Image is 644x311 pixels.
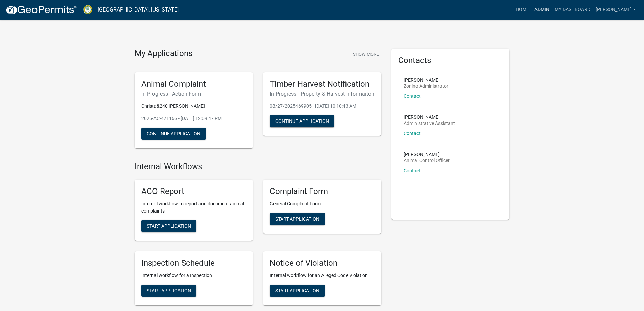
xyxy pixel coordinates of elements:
h6: In Progress - Property & Harvest Informaiton [270,91,375,97]
a: Contact [404,168,421,173]
a: Contact [404,93,421,99]
p: Christa&240 [PERSON_NAME] [141,103,246,110]
p: 08/27/2025469905 - [DATE] 10:10:43 AM [270,103,375,110]
a: Admin [532,3,552,16]
p: Administrative Assistant [404,121,455,126]
button: Continue Application [270,115,334,127]
a: [PERSON_NAME] [593,3,639,16]
span: Start Application [147,223,191,229]
button: Start Application [141,285,196,297]
p: Animal Control Officer [404,158,450,163]
span: Start Application [275,288,319,293]
h4: My Applications [135,49,192,59]
button: Start Application [141,220,196,232]
h4: Internal Workflows [135,162,381,172]
p: Internal workflow for an Alleged Code Violation [270,272,375,279]
h5: Notice of Violation [270,258,375,268]
p: 2025-AC-471166 - [DATE] 12:09:47 PM [141,115,246,122]
p: General Complaint Form [270,200,375,207]
h5: Contacts [398,55,503,65]
span: Start Application [147,288,191,293]
a: Contact [404,131,421,136]
p: Zoning Administrator [404,84,448,88]
button: Continue Application [141,128,206,140]
h5: Inspection Schedule [141,258,246,268]
p: Internal workflow for a Inspection [141,272,246,279]
button: Start Application [270,285,325,297]
p: [PERSON_NAME] [404,115,455,119]
a: Home [513,3,532,16]
h5: Complaint Form [270,186,375,196]
p: Internal workflow to report and document animal complaints [141,200,246,215]
h5: Timber Harvest Notification [270,79,375,89]
h6: In Progress - Action Form [141,91,246,97]
span: Start Application [275,216,319,222]
a: [GEOGRAPHIC_DATA], [US_STATE] [98,4,179,16]
button: Show More [350,49,381,60]
p: [PERSON_NAME] [404,152,450,157]
button: Start Application [270,213,325,225]
h5: Animal Complaint [141,79,246,89]
img: Crawford County, Georgia [83,5,92,14]
p: [PERSON_NAME] [404,77,448,82]
a: My Dashboard [552,3,593,16]
h5: ACO Report [141,186,246,196]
